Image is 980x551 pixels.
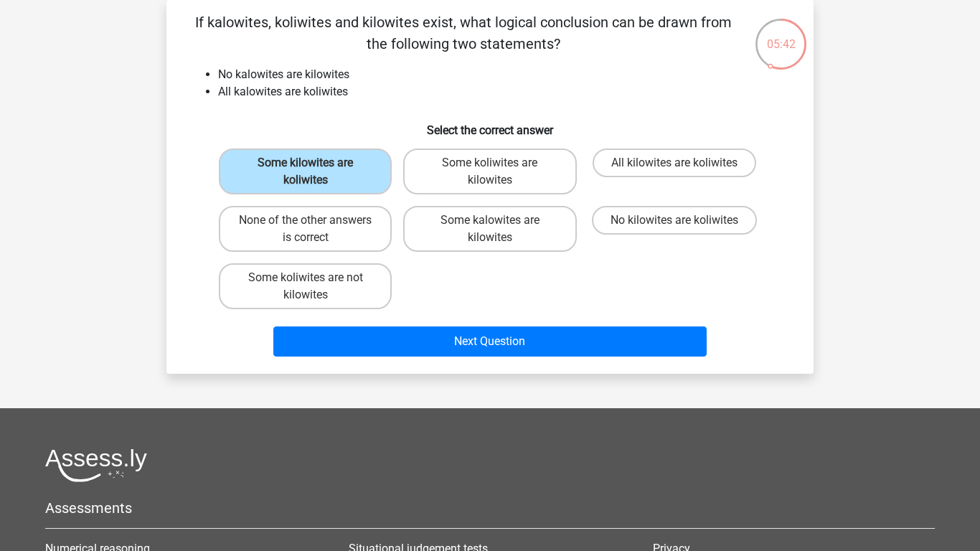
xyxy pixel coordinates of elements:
[218,83,791,100] li: All kalowites are koliwites
[45,499,935,517] h5: Assessments
[219,263,392,309] label: Some koliwites are not kilowites
[219,206,392,252] label: None of the other answers is correct
[219,149,392,194] label: Some kilowites are koliwites
[189,11,737,55] p: If kalowites, koliwites and kilowites exist, what logical conclusion can be drawn from the follow...
[45,448,147,482] img: Assessly logo
[754,17,808,53] div: 05:42
[593,149,756,177] label: All kilowites are koliwites
[592,206,757,235] label: No kilowites are koliwites
[403,206,576,252] label: Some kalowites are kilowites
[189,112,791,137] h6: Select the correct answer
[273,326,707,357] button: Next Question
[403,149,576,194] label: Some koliwites are kilowites
[218,66,791,83] li: No kalowites are kilowites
